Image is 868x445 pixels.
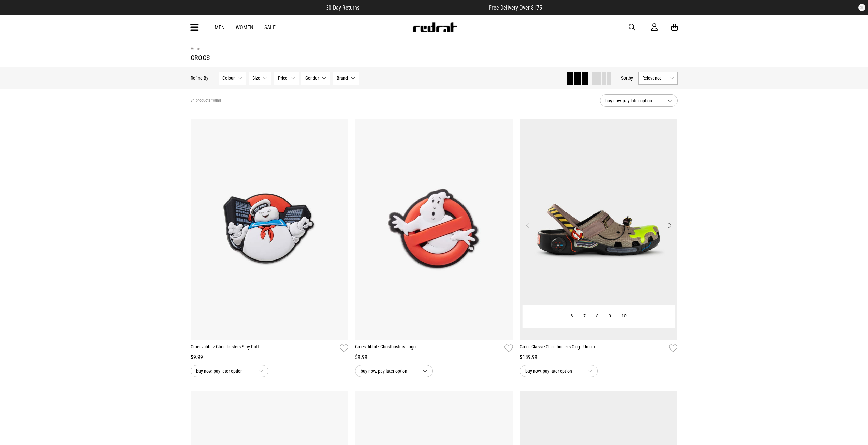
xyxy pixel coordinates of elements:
button: Open LiveChat chat widget [5,3,26,23]
span: by [629,75,633,81]
a: Home [191,46,201,51]
button: buy now, pay later option [355,365,433,377]
span: buy now, pay later option [605,97,662,105]
h1: crocs [191,54,678,62]
button: buy now, pay later option [600,94,678,107]
span: Colour [222,75,235,81]
button: Relevance [638,72,678,85]
p: Refine By [191,75,208,81]
span: buy now, pay later option [525,367,582,375]
button: Colour [219,72,246,85]
img: Crocs Classic Ghostbusters Clog - Unisex in Multi [520,119,678,340]
span: buy now, pay later option [196,367,253,375]
a: Crocs Classic Ghostbusters Clog - Unisex [520,343,666,353]
span: buy now, pay later option [361,367,417,375]
div: $9.99 [355,353,513,361]
span: 30 Day Returns [326,4,359,11]
button: Brand [333,72,359,85]
div: $139.99 [520,353,678,361]
button: Price [274,72,299,85]
span: Size [252,75,260,81]
a: Women [236,24,253,31]
button: 9 [604,310,616,323]
button: Sortby [621,74,633,82]
a: Sale [264,24,276,31]
button: 6 [565,310,578,323]
span: 84 products found [191,98,221,103]
button: Size [249,72,271,85]
a: Crocs Jibbitz Ghostbusters Logo [355,343,502,353]
a: Crocs Jibbitz Ghostbusters Stay Puft [191,343,337,353]
span: Relevance [642,75,666,81]
button: 10 [617,310,632,323]
img: Redrat logo [412,22,457,32]
span: Free Delivery Over $175 [489,4,542,11]
button: Gender [301,72,330,85]
iframe: Customer reviews powered by Trustpilot [373,4,475,11]
span: Brand [337,75,348,81]
img: Crocs Jibbitz Ghostbusters Logo in Multi [355,119,513,340]
img: Crocs Jibbitz Ghostbusters Stay Puft in Multi [191,119,349,340]
button: buy now, pay later option [191,365,268,377]
div: $9.99 [191,353,349,361]
span: Gender [305,75,319,81]
button: 8 [591,310,604,323]
button: Previous [523,221,532,229]
span: Price [278,75,288,81]
button: buy now, pay later option [520,365,598,377]
button: Next [665,221,674,229]
button: 7 [578,310,591,323]
a: Men [215,24,225,31]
